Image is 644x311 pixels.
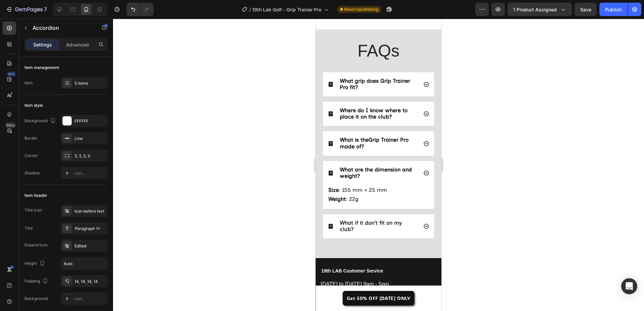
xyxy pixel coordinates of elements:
[621,278,637,294] div: Open Intercom Messenger
[580,7,591,12] span: Save
[24,170,40,176] div: Shadow
[74,153,106,159] div: 3, 3, 3, 3
[24,102,43,108] div: Item style
[24,207,42,213] div: Title icon
[507,3,572,16] button: 1 product assigned
[33,24,90,32] p: Accordion
[252,6,321,13] span: 19th Lab Golf - Grip Trainer Pro
[44,5,47,13] p: 7
[24,116,57,126] div: Background
[513,6,557,13] span: 1 product assigned
[74,243,106,249] div: Edited
[126,3,154,16] div: Undo/Redo
[74,226,106,232] div: Paragraph 1*
[24,225,33,231] div: Title
[575,3,597,16] button: Save
[605,6,622,13] div: Publish
[24,65,59,71] div: Item management
[74,208,106,214] div: Icon before text
[61,257,107,269] input: Auto
[5,123,16,128] div: Beta
[24,277,49,286] div: Padding
[24,242,48,248] div: Expand icon
[6,71,16,77] div: 450
[66,41,89,48] p: Advanced
[24,192,47,199] div: Item header
[33,41,52,48] p: Settings
[24,296,48,302] div: Background
[74,118,106,124] div: FFFFFF
[24,259,46,268] div: Height
[24,153,38,159] div: Corner
[74,136,106,142] div: Line
[344,6,378,12] span: Need republishing
[249,6,251,13] span: /
[599,3,628,16] button: Publish
[24,135,38,141] div: Border
[24,80,33,86] div: Item
[3,3,50,16] button: 7
[74,80,106,86] div: 5 items
[316,19,441,311] iframe: Design area
[74,170,106,176] div: Add...
[74,279,106,285] div: 14, 14, 14, 14
[74,296,106,302] div: Add...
